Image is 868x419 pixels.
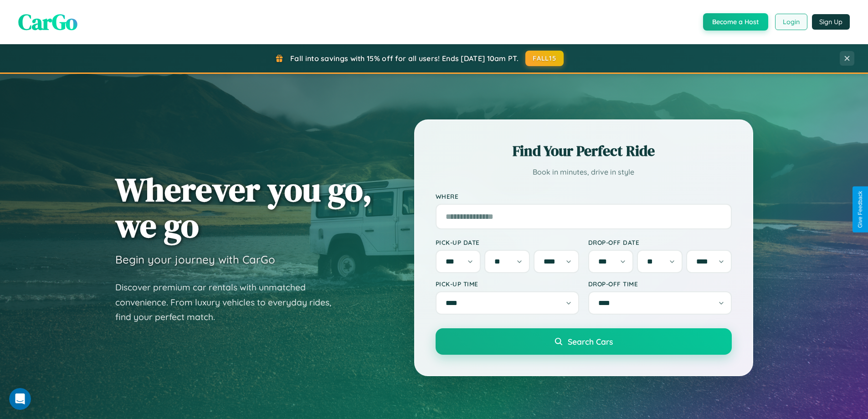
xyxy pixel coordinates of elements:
h3: Begin your journey with CarGo [115,253,275,266]
button: FALL15 [525,51,564,66]
button: Search Cars [436,328,732,355]
label: Drop-off Date [588,238,732,246]
button: Become a Host [703,13,768,31]
label: Drop-off Time [588,280,732,288]
iframe: Intercom live chat [9,388,31,410]
label: Pick-up Date [436,238,579,246]
span: Fall into savings with 15% off for all users! Ends [DATE] 10am PT. [290,54,519,63]
label: Where [436,192,732,200]
h2: Find Your Perfect Ride [436,141,732,161]
p: Discover premium car rentals with unmatched convenience. From luxury vehicles to everyday rides, ... [115,280,343,325]
span: CarGo [18,7,77,37]
label: Pick-up Time [436,280,579,288]
div: Give Feedback [857,191,863,228]
p: Book in minutes, drive in style [436,166,732,179]
button: Sign Up [812,14,850,30]
button: Login [775,14,807,30]
span: Search Cars [568,336,613,347]
h1: Wherever you go, we go [115,171,372,243]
